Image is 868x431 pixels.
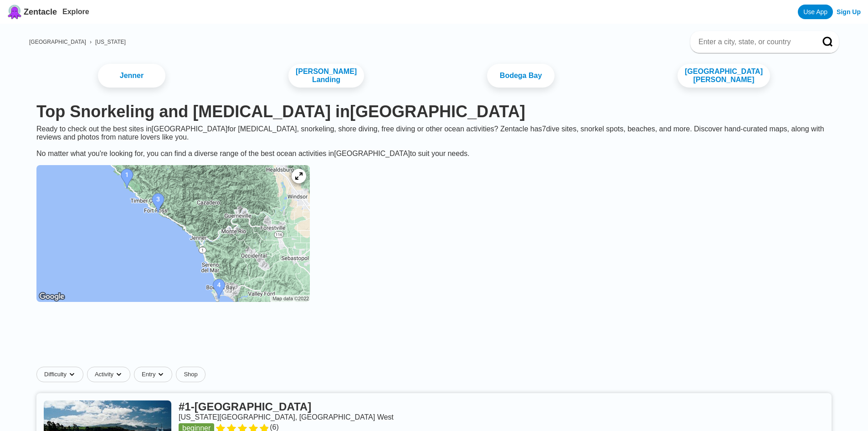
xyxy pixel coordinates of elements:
[798,5,833,19] a: Use App
[134,367,176,382] button: Entrydropdown caret
[157,371,164,378] img: dropdown caret
[95,39,126,45] a: [US_STATE]
[36,165,310,302] img: Sonoma County dive site map
[95,371,113,378] span: Activity
[698,37,810,47] input: Enter a city, state, or country
[213,318,655,359] iframe: Advertisement
[176,367,205,382] a: Shop
[29,125,839,158] div: Ready to check out the best sites in [GEOGRAPHIC_DATA] for [MEDICAL_DATA], snorkeling, shore divi...
[98,64,165,88] a: Jenner
[90,39,92,45] span: ›
[36,102,832,121] h1: Top Snorkeling and [MEDICAL_DATA] in [GEOGRAPHIC_DATA]
[7,5,22,19] img: Zentacle logo
[29,158,317,311] a: Sonoma County dive site map
[487,64,555,88] a: Bodega Bay
[115,371,123,378] img: dropdown caret
[29,39,86,45] a: [GEOGRAPHIC_DATA]
[87,367,134,382] button: Activitydropdown caret
[7,5,57,19] a: Zentacle logoZentacle
[62,8,89,16] a: Explore
[288,64,364,88] a: [PERSON_NAME] Landing
[142,371,155,378] span: Entry
[837,8,861,16] a: Sign Up
[68,371,76,378] img: dropdown caret
[24,7,57,17] span: Zentacle
[44,371,67,378] span: Difficulty
[678,64,770,88] a: [GEOGRAPHIC_DATA][PERSON_NAME]
[36,367,87,382] button: Difficultydropdown caret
